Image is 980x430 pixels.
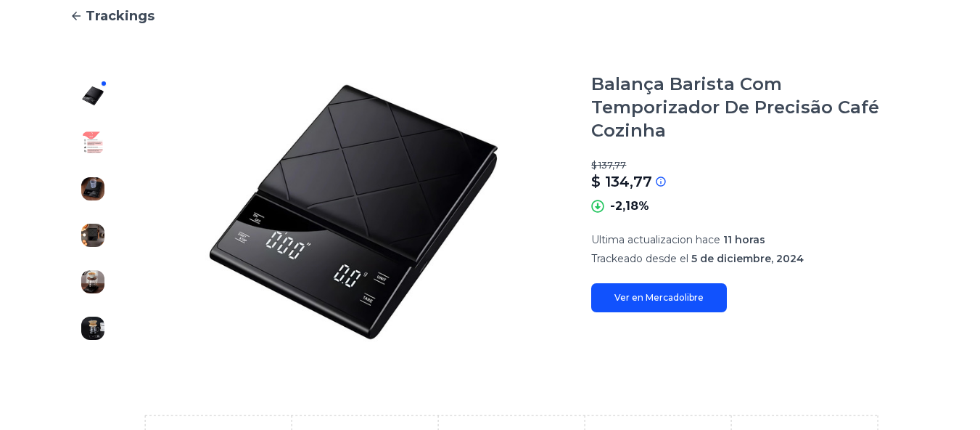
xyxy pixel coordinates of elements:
[81,317,104,340] img: Balança Barista Com Temporizador De Precisão Café Cozinha
[86,6,155,26] span: Trackings
[723,233,765,246] span: 11 horas
[591,233,720,246] span: Ultima actualizacion hace
[591,73,910,142] h1: Balança Barista Com Temporizador De Precisão Café Cozinha
[81,131,104,154] img: Balança Barista Com Temporizador De Precisão Café Cozinha
[81,224,104,247] img: Balança Barista Com Temporizador De Precisão Café Cozinha
[591,160,910,171] p: $ 137,77
[81,84,104,107] img: Balança Barista Com Temporizador De Precisão Café Cozinha
[691,252,804,265] span: 5 de diciembre, 2024
[145,73,562,352] img: Balança Barista Com Temporizador De Precisão Café Cozinha
[81,177,104,200] img: Balança Barista Com Temporizador De Precisão Café Cozinha
[81,270,104,293] img: Balança Barista Com Temporizador De Precisão Café Cozinha
[591,252,688,265] span: Trackeado desde el
[610,198,649,215] p: -2,18%
[591,283,727,312] a: Ver en Mercadolibre
[591,171,652,192] p: $ 134,77
[70,6,910,26] a: Trackings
